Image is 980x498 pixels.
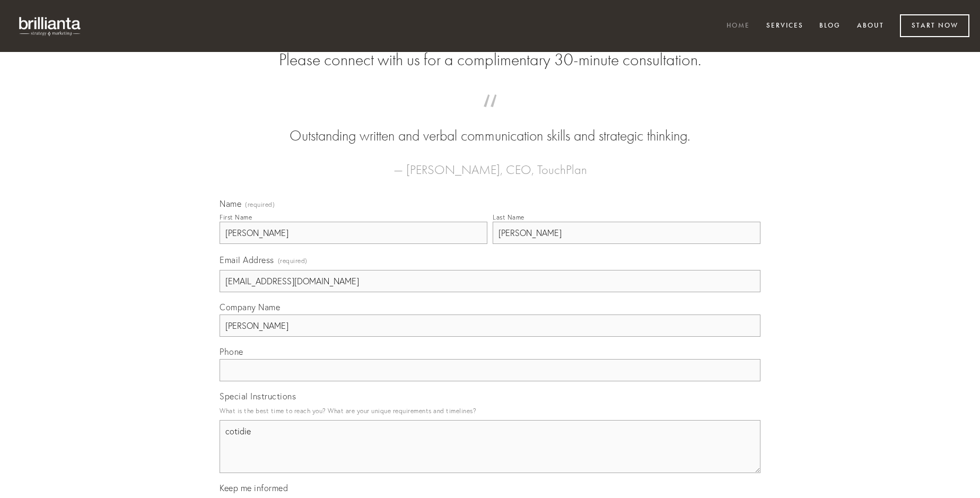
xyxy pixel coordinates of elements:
[11,11,90,41] img: brillianta - research, strategy, marketing
[220,483,288,493] span: Keep me informed
[220,420,760,473] textarea: cotidie
[850,18,891,35] a: About
[237,146,743,180] figcaption: — [PERSON_NAME], CEO, TouchPlan
[812,18,847,35] a: Blog
[220,213,252,221] div: First Name
[720,18,757,35] a: Home
[220,302,280,312] span: Company Name
[220,346,243,357] span: Phone
[220,198,241,209] span: Name
[245,202,275,208] span: (required)
[220,50,760,70] h2: Please connect with us for a complimentary 30-minute consultation.
[900,14,969,37] a: Start Now
[220,404,760,418] p: What is the best time to reach you? What are your unique requirements and timelines?
[220,391,296,401] span: Special Instructions
[493,213,524,221] div: Last Name
[278,254,308,268] span: (required)
[237,105,743,146] blockquote: Outstanding written and verbal communication skills and strategic thinking.
[237,105,743,126] span: “
[759,18,810,35] a: Services
[220,255,274,265] span: Email Address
